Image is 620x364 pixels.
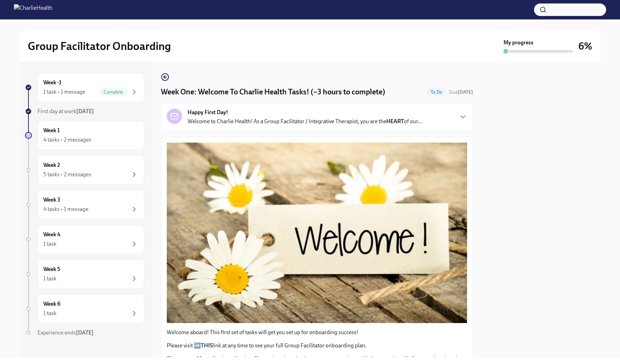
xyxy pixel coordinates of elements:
div: 1 task [43,240,57,248]
h6: Week 3 [43,196,60,204]
button: Zoom image [167,143,467,323]
span: Complete [100,90,127,95]
a: Week 14 tasks • 2 messages [25,121,144,150]
strong: HEART [386,118,404,125]
h3: 6% [578,40,592,52]
h2: Group Facilitator Onboarding [28,39,171,53]
p: Welcome to Charlie Health! As a Group Facilitator / Integrative Therapist, you are the of our... [188,118,422,125]
h6: Week 4 [43,231,60,238]
a: Week -11 task • 1 messageComplete [25,73,144,102]
div: 4 tasks • 2 messages [43,136,91,144]
h6: Week 5 [43,265,60,273]
h6: Week 1 [43,127,60,134]
a: Week 34 tasks • 1 message [25,190,144,219]
a: Week 51 task [25,260,144,289]
strong: [DATE] [76,329,94,336]
div: 4 tasks • 1 message [43,205,88,213]
h6: Week 2 [43,161,60,169]
h6: Week -1 [43,79,61,86]
span: Experience ends [37,329,94,336]
strong: [DATE] [458,89,473,95]
div: 1 task [43,275,57,282]
div: 5 tasks • 2 messages [43,171,91,178]
div: 1 task [43,310,57,317]
span: September 15th, 2025 07:00 [449,89,473,95]
p: Please visit ➡️ link at any time to see your full Group Facilitator onboarding plan. [167,342,467,349]
div: 1 task • 1 message [43,88,85,96]
a: First day at work[DATE] [25,108,144,115]
strong: Happy First Day! [188,109,228,116]
a: Week 41 task [25,225,144,254]
a: Week 25 tasks • 2 messages [25,155,144,185]
a: THIS [201,342,213,349]
h6: Week 6 [43,300,60,308]
strong: [DATE] [76,108,94,115]
a: Week 61 task [25,294,144,323]
span: To Do [427,90,446,95]
img: CharlieHealth [14,4,52,15]
h4: Week One: Welcome To Charlie Health Tasks! (~3 hours to complete) [161,87,385,97]
span: First day at work [37,108,94,115]
span: Due [449,89,473,95]
strong: My progress [503,39,533,46]
p: Welcome aboard! This first set of tasks will get you set up for onboarding success! [167,329,467,336]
